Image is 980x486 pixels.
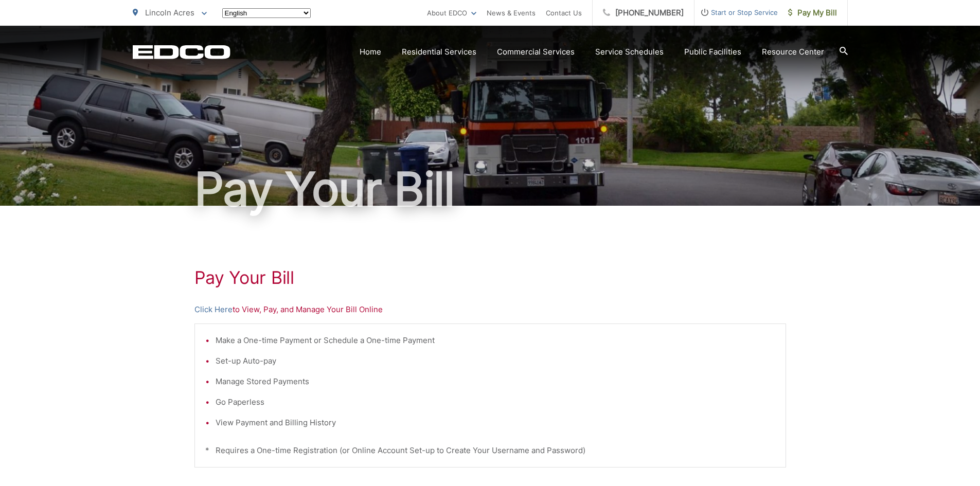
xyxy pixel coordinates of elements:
[595,46,664,58] a: Service Schedules
[487,7,536,19] a: News & Events
[360,46,381,58] a: Home
[546,7,582,19] a: Contact Us
[205,444,775,457] p: * Requires a One-time Registration (or Online Account Set-up to Create Your Username and Password)
[402,46,476,58] a: Residential Services
[216,396,775,408] li: Go Paperless
[216,375,775,388] li: Manage Stored Payments
[684,46,741,58] a: Public Facilities
[216,355,775,367] li: Set-up Auto-pay
[133,164,848,215] h1: Pay Your Bill
[133,45,230,59] a: EDCD logo. Return to the homepage.
[427,7,476,19] a: About EDCO
[194,303,786,316] p: to View, Pay, and Manage Your Bill Online
[762,46,824,58] a: Resource Center
[194,267,786,288] h1: Pay Your Bill
[216,417,775,429] li: View Payment and Billing History
[145,8,194,17] span: Lincoln Acres
[222,8,311,18] select: Select a language
[216,334,775,347] li: Make a One-time Payment or Schedule a One-time Payment
[788,7,837,19] span: Pay My Bill
[497,46,575,58] a: Commercial Services
[194,303,233,316] a: Click Here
